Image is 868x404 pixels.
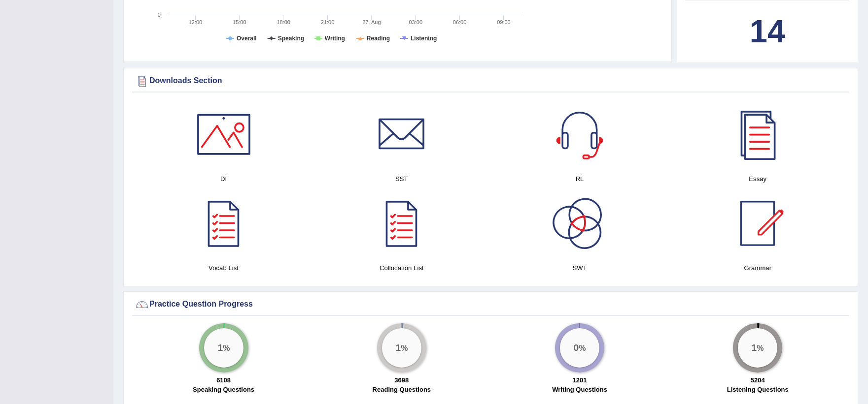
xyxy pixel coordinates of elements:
[453,19,467,25] text: 06:00
[139,174,308,184] h4: DI
[552,385,607,394] label: Writing Questions
[674,174,842,184] h4: Essay
[727,385,789,394] label: Listening Questions
[752,342,757,353] big: 1
[158,12,161,18] text: 0
[216,376,231,384] strong: 6108
[395,342,401,353] big: 1
[277,19,290,25] text: 18:00
[674,263,842,273] h4: Grammar
[233,19,246,25] text: 15:00
[367,35,390,42] tspan: Reading
[560,328,599,368] div: %
[217,342,223,353] big: 1
[496,263,664,273] h4: SWT
[574,342,579,353] big: 0
[317,174,486,184] h4: SST
[135,74,847,89] div: Downloads Section
[135,297,847,312] div: Practice Question Progress
[394,376,409,384] strong: 3698
[496,174,664,184] h4: RL
[317,263,486,273] h4: Collocation List
[573,376,587,384] strong: 1201
[751,376,765,384] strong: 5204
[738,328,777,368] div: %
[325,35,345,42] tspan: Writing
[750,13,785,49] b: 14
[409,19,423,25] text: 03:00
[193,385,254,394] label: Speaking Questions
[321,19,335,25] text: 21:00
[237,35,257,42] tspan: Overall
[382,328,421,368] div: %
[189,19,203,25] text: 12:00
[204,328,243,368] div: %
[373,385,431,394] label: Reading Questions
[497,19,511,25] text: 09:00
[411,35,437,42] tspan: Listening
[278,35,304,42] tspan: Speaking
[362,19,381,25] tspan: 27. Aug
[139,263,308,273] h4: Vocab List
